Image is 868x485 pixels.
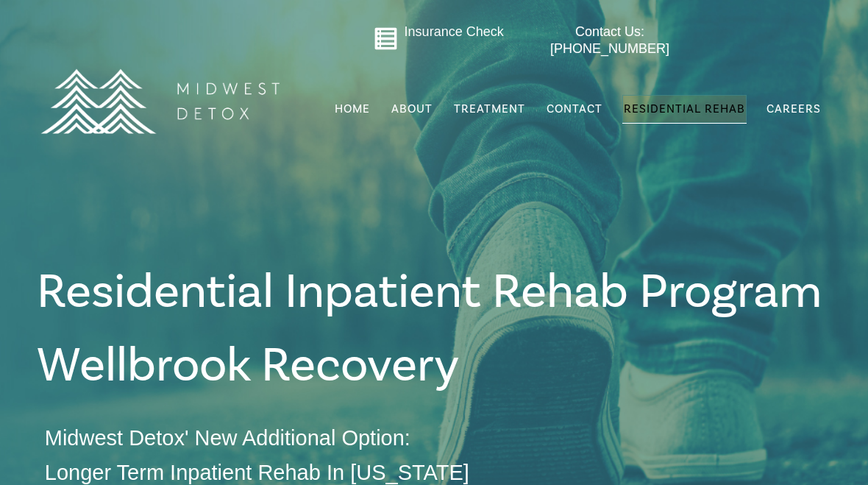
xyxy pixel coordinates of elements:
[333,95,371,123] a: Home
[622,95,747,123] a: Residential Rehab
[545,95,604,123] a: Contact
[37,261,822,397] span: Residential Inpatient Rehab Program Wellbrook Recovery
[547,103,602,115] span: Contact
[390,95,434,123] a: About
[374,26,398,56] a: Go to midwestdetox.com/message-form-page/
[335,102,370,116] span: Home
[550,24,669,56] span: Contact Us: [PHONE_NUMBER]
[391,103,433,115] span: About
[45,426,469,484] span: Midwest Detox' New Additional Option: Longer Term Inpatient Rehab in [US_STATE]
[452,95,527,123] a: Treatment
[519,24,700,58] a: Contact Us: [PHONE_NUMBER]
[766,102,821,116] span: Careers
[31,37,288,166] img: MD Logo Horitzontal white-01 (1) (1)
[454,103,525,115] span: Treatment
[405,24,504,39] a: Insurance Check
[624,102,745,116] span: Residential Rehab
[765,95,822,123] a: Careers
